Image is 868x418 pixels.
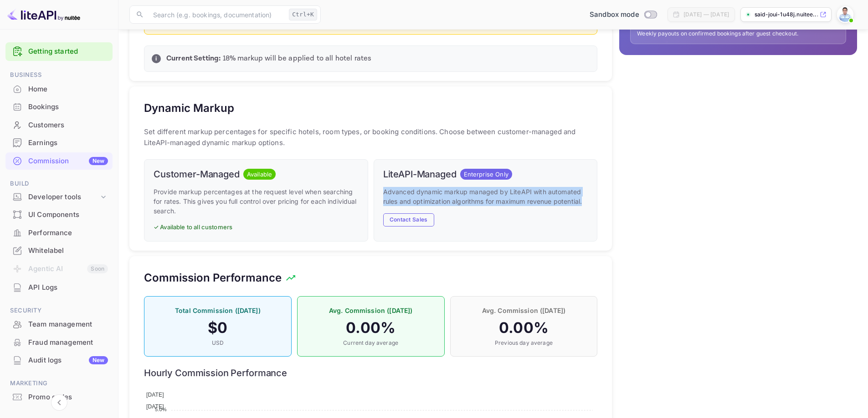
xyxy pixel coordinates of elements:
span: Security [5,306,113,316]
span: Available [243,170,276,179]
div: Promo codes [5,388,113,406]
div: Team management [28,319,108,330]
div: API Logs [28,282,108,293]
div: Fraud management [28,337,108,348]
h4: $ 0 [154,319,282,337]
div: New [89,157,108,165]
span: Sandbox mode [590,10,639,20]
div: Fraud management [5,334,113,352]
p: said-joui-1u48j.nuitee... [755,10,818,19]
p: Total Commission ([DATE]) [154,306,282,315]
div: Earnings [5,134,113,152]
span: [DATE] [146,403,164,410]
a: CommissionNew [5,152,113,169]
span: Marketing [5,378,113,388]
h5: Dynamic Markup [144,101,234,116]
h6: Customer-Managed [154,169,240,180]
a: Customers [5,116,113,133]
div: CommissionNew [5,152,113,170]
button: Contact Sales [383,213,434,227]
div: Promo codes [28,392,108,403]
p: i [155,55,157,63]
p: 18 % markup will be applied to all hotel rates [166,53,590,64]
a: Bookings [5,98,113,115]
span: Build [5,179,113,189]
div: Developer tools [5,189,113,205]
div: Whitelabel [28,246,108,256]
div: Commission [28,156,108,166]
p: Set different markup percentages for specific hotels, room types, or booking conditions. Choose b... [144,126,597,148]
p: Current day average [307,339,435,347]
a: Promo codes [5,388,113,405]
a: Home [5,81,113,97]
a: Team management [5,316,113,332]
h5: Commission Performance [144,271,282,285]
tspan: 5.0% [155,406,167,412]
span: Business [5,70,113,80]
h4: 0.00 % [307,319,435,337]
span: Enterprise Only [460,170,512,179]
div: Home [28,84,108,95]
p: Provide markup percentages at the request level when searching for rates. This gives you full con... [154,187,359,216]
input: Search (e.g. bookings, documentation) [148,5,285,24]
span: [DATE] [146,392,164,398]
a: Earnings [5,134,113,151]
a: Getting started [28,46,108,57]
div: Developer tools [28,192,99,202]
a: Whitelabel [5,242,113,259]
h6: LiteAPI-Managed [383,169,457,180]
a: UI Components [5,206,113,223]
h6: Hourly Commission Performance [144,368,597,378]
strong: Current Setting: [166,54,221,63]
a: Audit logsNew [5,352,113,368]
div: New [89,356,108,364]
div: Whitelabel [5,242,113,260]
div: Switch to Production mode [586,10,660,20]
div: Bookings [28,102,108,112]
div: UI Components [28,210,108,220]
div: [DATE] — [DATE] [683,10,729,19]
div: Performance [28,228,108,238]
div: Audit logs [28,355,108,366]
p: Avg. Commission ([DATE]) [460,306,588,315]
div: API Logs [5,279,113,297]
p: Advanced dynamic markup managed by LiteAPI with automated rules and optimization algorithms for m... [383,187,588,206]
p: Weekly payouts on confirmed bookings after guest checkout. [637,30,839,38]
div: Performance [5,224,113,242]
img: LiteAPI logo [7,7,80,22]
div: Audit logsNew [5,352,113,369]
h4: 0.00 % [460,319,588,337]
div: UI Components [5,206,113,224]
a: Fraud management [5,334,113,351]
div: Home [5,81,113,98]
div: Team management [5,316,113,333]
div: Getting started [5,42,113,61]
a: API Logs [5,279,113,296]
img: Said Joui [838,7,853,22]
div: Ctrl+K [289,9,317,20]
p: ✓ Available to all customers [154,223,359,232]
div: Bookings [5,98,113,116]
a: Performance [5,224,113,241]
div: Customers [5,116,113,134]
p: Previous day average [460,339,588,347]
p: USD [154,339,282,347]
div: Earnings [28,138,108,148]
button: Collapse navigation [51,394,67,411]
div: Customers [28,120,108,131]
p: Avg. Commission ([DATE]) [307,306,435,315]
